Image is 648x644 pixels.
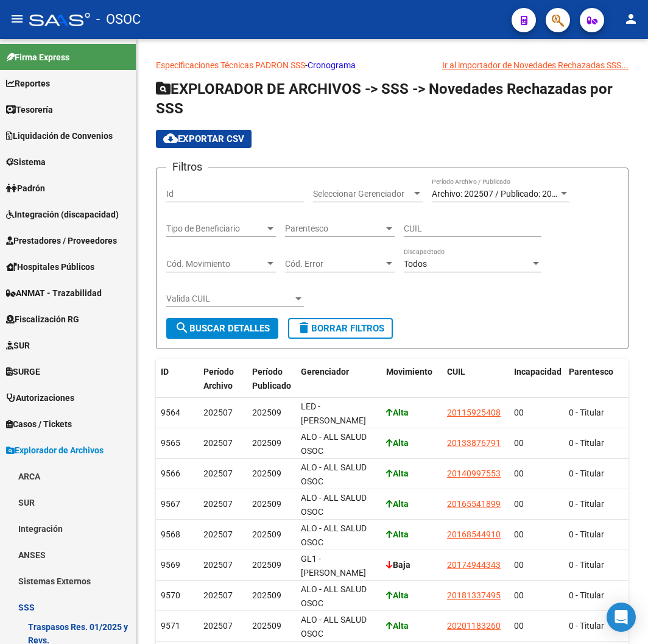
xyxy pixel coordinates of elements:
button: Exportar CSV [156,130,252,148]
span: ALO - ALL SALUD OSOC [301,584,367,608]
span: GL1 - [PERSON_NAME] [301,554,366,578]
span: 202509 [252,438,281,448]
span: 9568 [161,529,180,539]
span: Integración (discapacidad) [6,208,119,221]
span: LED - [PERSON_NAME] [301,402,366,425]
strong: Alta [386,469,409,478]
div: 00 [514,528,559,542]
span: 202507 [203,590,233,600]
span: ALO - ALL SALUD OSOC [301,615,367,639]
span: Explorador de Archivos [6,444,104,457]
span: ALO - ALL SALUD OSOC [301,462,367,486]
span: Prestadores / Proveedores [6,234,117,247]
span: Padrón [6,182,45,195]
span: Parentesco [285,224,384,234]
div: 00 [514,436,559,450]
span: Seleccionar Gerenciador [313,189,412,199]
span: 20168544910 [447,529,501,539]
span: 9571 [161,621,180,631]
span: Cód. Movimiento [166,259,265,269]
span: 20115925408 [447,408,501,417]
span: 0 - Titular [569,499,604,509]
span: 202507 [203,469,233,478]
datatable-header-cell: Período Archivo [199,359,247,399]
span: 202507 [203,438,233,448]
span: Tesorería [6,103,53,116]
span: Hospitales Públicos [6,260,94,274]
mat-icon: menu [10,12,24,26]
span: 9566 [161,469,180,478]
strong: Alta [386,590,409,600]
datatable-header-cell: Movimiento [381,359,442,399]
span: ALO - ALL SALUD OSOC [301,523,367,547]
span: 202509 [252,560,281,570]
h3: Filtros [166,158,208,175]
span: 0 - Titular [569,408,604,417]
span: - OSOC [96,6,141,33]
span: 0 - Titular [569,529,604,539]
button: Buscar Detalles [166,318,278,339]
div: 00 [514,406,559,420]
datatable-header-cell: ID [156,359,199,399]
span: 20174944343 [447,560,501,570]
p: - [156,58,629,72]
span: 0 - Titular [569,560,604,570]
span: 202509 [252,469,281,478]
span: Archivo: 202507 / Publicado: 202509 [432,189,571,199]
span: 0 - Titular [569,621,604,631]
span: 202507 [203,560,233,570]
div: 00 [514,558,559,572]
a: Especificaciones Técnicas PADRON SSS [156,60,305,70]
span: 202509 [252,590,281,600]
span: SURGE [6,365,40,378]
span: ALO - ALL SALUD OSOC [301,493,367,517]
strong: Alta [386,438,409,448]
span: Gerenciador [301,367,349,377]
div: 00 [514,619,559,633]
strong: Alta [386,408,409,417]
span: Parentesco [569,367,613,377]
span: Todos [404,259,427,269]
span: 20181337495 [447,590,501,600]
span: Tipo de Beneficiario [166,224,265,234]
span: 9570 [161,590,180,600]
span: 202507 [203,408,233,417]
datatable-header-cell: CUIL [442,359,509,399]
mat-icon: cloud_download [163,131,178,146]
strong: Baja [386,560,410,570]
span: Período Archivo [203,367,234,391]
mat-icon: delete [297,320,311,335]
span: 202509 [252,621,281,631]
mat-icon: search [175,320,189,335]
span: Firma Express [6,51,69,64]
datatable-header-cell: Gerenciador [296,359,381,399]
datatable-header-cell: Período Publicado [247,359,296,399]
span: Sistema [6,155,46,169]
div: Ir al importador de Novedades Rechazadas SSS... [442,58,629,72]
span: CUIL [447,367,465,377]
span: Buscar Detalles [175,323,270,334]
span: SUR [6,339,30,352]
span: 20201183260 [447,621,501,631]
span: Cód. Error [285,259,384,269]
span: Casos / Tickets [6,417,72,431]
span: Borrar Filtros [297,323,384,334]
span: 202507 [203,621,233,631]
div: 00 [514,497,559,511]
span: 20133876791 [447,438,501,448]
span: Período Publicado [252,367,291,391]
strong: Alta [386,499,409,509]
span: 20140997553 [447,469,501,478]
span: Fiscalización RG [6,313,79,326]
span: 9564 [161,408,180,417]
mat-icon: person [624,12,638,26]
span: EXPLORADOR DE ARCHIVOS -> SSS -> Novedades Rechazadas por SSS [156,80,613,117]
span: 9565 [161,438,180,448]
span: 202507 [203,499,233,509]
span: Autorizaciones [6,391,74,405]
span: 0 - Titular [569,590,604,600]
span: 9569 [161,560,180,570]
span: 9567 [161,499,180,509]
span: Liquidación de Convenios [6,129,113,143]
span: 0 - Titular [569,469,604,478]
